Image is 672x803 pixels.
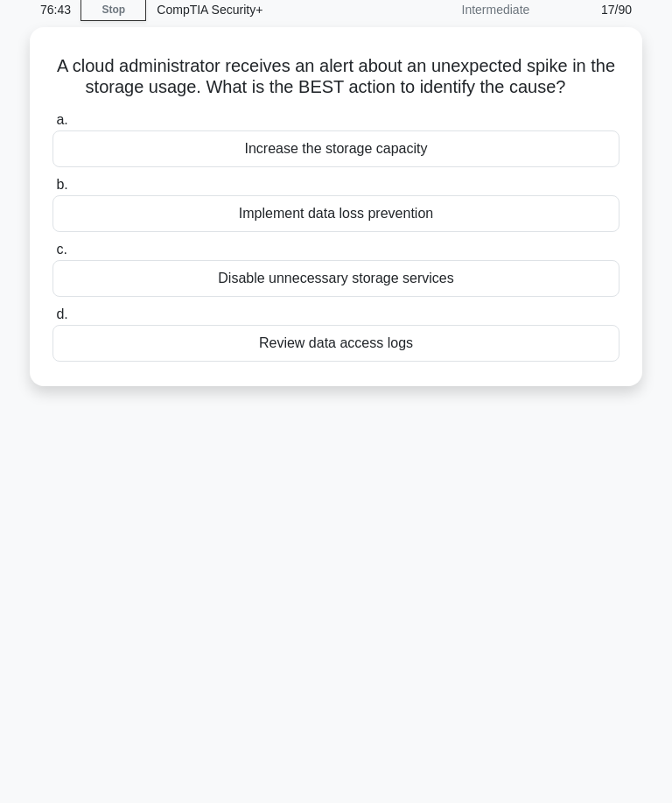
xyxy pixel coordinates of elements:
[52,260,619,297] div: Disable unnecessary storage services
[52,195,619,232] div: Implement data loss prevention
[56,177,67,192] span: b.
[52,325,619,362] div: Review data access logs
[56,112,67,127] span: a.
[56,306,67,321] span: d.
[52,130,619,167] div: Increase the storage capacity
[56,242,66,257] span: c.
[51,55,621,99] h5: A cloud administrator receives an alert about an unexpected spike in the storage usage. What is t...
